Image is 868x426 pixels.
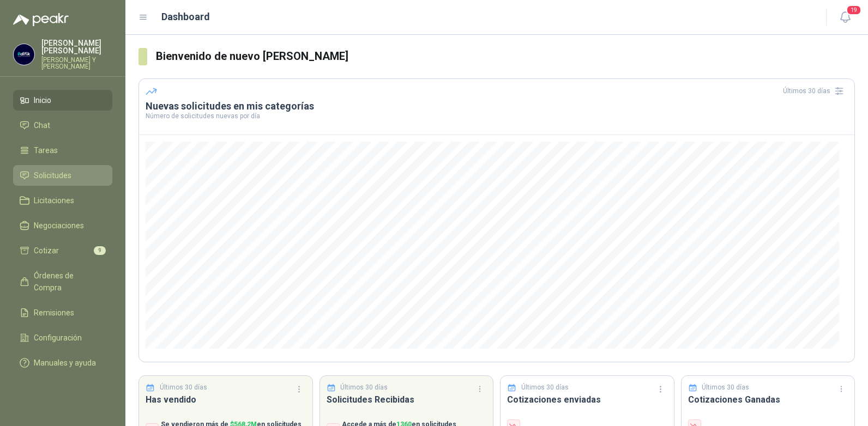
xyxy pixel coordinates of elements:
[13,140,112,161] a: Tareas
[13,302,112,323] a: Remisiones
[34,332,82,344] span: Configuración
[688,393,848,406] h3: Cotizaciones Ganadas
[13,240,112,261] a: Cotizar9
[13,352,112,373] a: Manuales y ayuda
[521,382,569,393] p: Últimos 30 días
[146,100,848,113] h3: Nuevas solicitudes en mis categorías
[783,82,848,100] div: Últimos 30 días
[835,8,855,27] button: 19
[34,194,74,206] span: Licitaciones
[34,245,59,257] span: Cotizar
[702,382,749,393] p: Últimos 30 días
[34,169,71,181] span: Solicitudes
[13,215,112,236] a: Negociaciones
[340,382,388,393] p: Últimos 30 días
[507,393,667,406] h3: Cotizaciones enviadas
[34,357,96,369] span: Manuales y ayuda
[94,246,106,255] span: 9
[41,39,112,54] p: [PERSON_NAME] [PERSON_NAME]
[34,119,50,131] span: Chat
[34,270,102,294] span: Órdenes de Compra
[146,113,848,119] p: Número de solicitudes nuevas por día
[13,90,112,111] a: Inicio
[13,165,112,186] a: Solicitudes
[161,9,210,25] h1: Dashboard
[13,13,69,26] img: Logo peakr
[13,115,112,136] a: Chat
[13,265,112,298] a: Órdenes de Compra
[34,144,58,156] span: Tareas
[34,307,74,319] span: Remisiones
[34,220,84,232] span: Negociaciones
[146,393,306,406] h3: Has vendido
[327,393,487,406] h3: Solicitudes Recibidas
[14,44,34,65] img: Company Logo
[846,5,861,15] span: 19
[13,327,112,348] a: Configuración
[160,382,207,393] p: Últimos 30 días
[156,48,855,65] h3: Bienvenido de nuevo [PERSON_NAME]
[13,190,112,211] a: Licitaciones
[34,94,51,106] span: Inicio
[41,57,112,70] p: [PERSON_NAME] Y [PERSON_NAME]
